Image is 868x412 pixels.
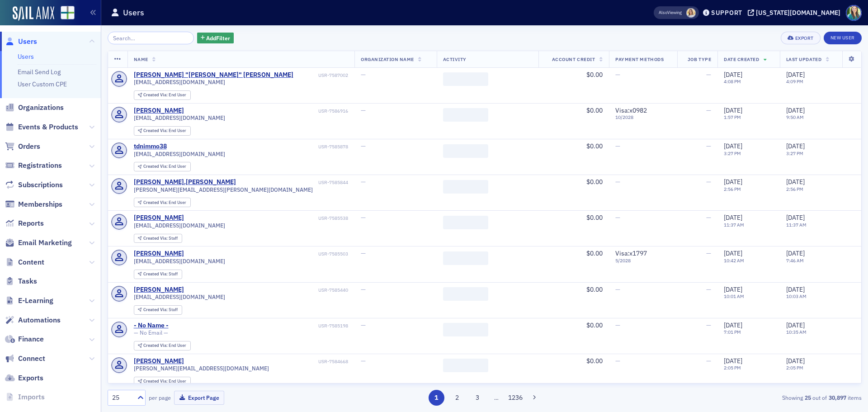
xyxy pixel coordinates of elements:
[724,106,742,114] span: [DATE]
[5,161,62,170] a: Registrations
[18,354,45,364] span: Connect
[786,71,805,79] span: [DATE]
[429,390,444,406] button: 1
[748,9,844,16] button: [US_STATE][DOMAIN_NAME]
[615,258,670,264] span: 5 / 2028
[615,357,620,365] span: —
[786,213,805,222] span: [DATE]
[143,199,169,205] span: Created Via :
[134,365,269,372] span: [PERSON_NAME][EMAIL_ADDRESS][DOMAIN_NAME]
[18,161,62,170] span: Registrations
[134,151,225,157] span: [EMAIL_ADDRESS][DOMAIN_NAME]
[134,71,293,79] a: [PERSON_NAME] "[PERSON_NAME]" [PERSON_NAME]
[724,150,741,156] time: 3:27 PM
[490,393,503,402] span: …
[552,56,595,62] span: Account Credit
[724,222,744,228] time: 11:37 AM
[5,354,45,364] a: Connect
[361,357,366,365] span: —
[724,365,741,371] time: 2:05 PM
[143,163,169,169] span: Created Via :
[5,238,72,248] a: Email Marketing
[586,321,603,329] span: $0.00
[443,216,488,229] span: ‌
[724,186,741,192] time: 2:56 PM
[615,142,620,150] span: —
[18,373,43,383] span: Exports
[143,200,186,205] div: End User
[134,178,236,186] a: [PERSON_NAME].[PERSON_NAME]
[724,114,741,120] time: 1:57 PM
[134,329,168,336] span: — No Email —
[706,178,711,186] span: —
[724,329,741,335] time: 7:01 PM
[237,180,348,185] div: USR-7585844
[143,272,178,277] div: Staff
[443,180,488,194] span: ‌
[18,103,64,113] span: Organizations
[18,52,34,61] a: Users
[143,308,178,313] div: Staff
[449,390,465,406] button: 2
[5,199,62,209] a: Memberships
[143,379,186,384] div: End User
[143,236,178,241] div: Staff
[688,56,711,62] span: Job Type
[706,285,711,294] span: —
[803,393,812,402] strong: 25
[786,56,821,62] span: Last Updated
[615,213,620,222] span: —
[143,235,169,241] span: Created Via :
[295,72,348,78] div: USR-7587002
[659,9,682,16] span: Viewing
[586,178,603,186] span: $0.00
[724,257,744,264] time: 10:42 AM
[706,321,711,329] span: —
[134,198,191,207] div: Created Via: End User
[706,357,711,365] span: —
[5,392,45,402] a: Imports
[786,106,805,114] span: [DATE]
[185,108,348,114] div: USR-7586916
[361,142,366,150] span: —
[143,378,169,384] span: Created Via :
[134,270,182,279] div: Created Via: Staff
[586,249,603,257] span: $0.00
[786,321,805,329] span: [DATE]
[134,258,225,265] span: [EMAIL_ADDRESS][DOMAIN_NAME]
[185,215,348,221] div: USR-7585538
[18,257,44,267] span: Content
[134,107,184,115] div: [PERSON_NAME]
[18,199,62,209] span: Memberships
[443,251,488,265] span: ‌
[134,114,225,121] span: [EMAIL_ADDRESS][DOMAIN_NAME]
[586,357,603,365] span: $0.00
[615,56,664,62] span: Payment Methods
[5,257,44,267] a: Content
[706,106,711,114] span: —
[706,213,711,222] span: —
[786,142,805,150] span: [DATE]
[786,222,807,228] time: 11:37 AM
[786,329,807,335] time: 10:35 AM
[724,293,744,299] time: 10:01 AM
[5,315,61,325] a: Automations
[134,186,313,193] span: [PERSON_NAME][EMAIL_ADDRESS][PERSON_NAME][DOMAIN_NAME]
[846,5,862,21] span: Profile
[615,285,620,294] span: —
[134,142,167,151] a: tdnimmo38
[615,114,670,120] span: 10 / 2028
[827,393,848,402] strong: 30,897
[5,276,37,286] a: Tasks
[781,32,820,44] button: Export
[170,323,348,329] div: USR-7585198
[724,249,742,257] span: [DATE]
[206,34,230,42] span: Add Filter
[786,357,805,365] span: [DATE]
[786,257,804,264] time: 7:46 AM
[13,6,54,21] img: SailAMX
[134,250,184,258] div: [PERSON_NAME]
